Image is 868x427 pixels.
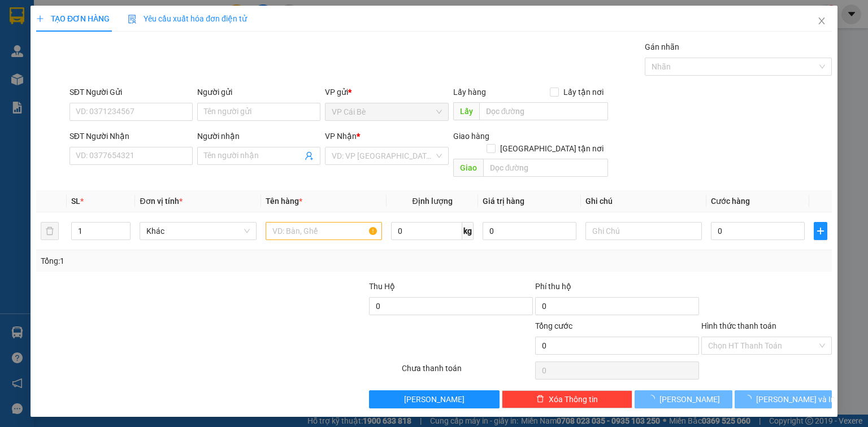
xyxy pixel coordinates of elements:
span: loading [647,395,659,403]
span: loading [744,395,756,403]
input: Dọc đường [479,102,608,120]
div: Người gửi [197,86,320,98]
label: Hình thức thanh toán [701,321,776,330]
span: Lấy [453,102,479,120]
input: Dọc đường [483,159,608,177]
div: SĐT Người Gửi [70,86,193,98]
div: Người nhận [197,130,320,142]
span: Giá trị hàng [483,197,524,206]
span: VP Nhận [325,132,357,141]
span: [GEOGRAPHIC_DATA] tận nơi [496,142,608,155]
span: Thu Hộ [368,282,394,291]
span: [PERSON_NAME] [404,393,465,406]
span: [PERSON_NAME] và In [756,393,835,406]
span: Đơn vị tính [140,197,182,206]
th: Ghi chú [581,190,706,212]
button: plus [814,222,827,240]
span: Giao [453,159,483,177]
span: Yêu cầu xuất hóa đơn điện tử [128,14,247,23]
span: Xóa Thông tin [549,393,598,406]
span: user-add [305,151,314,160]
span: close [817,16,826,25]
span: Cước hàng [711,197,750,206]
span: Giao hàng [453,132,489,141]
span: Lấy tận nơi [559,86,608,98]
div: VP gửi [325,86,448,98]
button: delete [41,222,59,240]
button: [PERSON_NAME] và In [735,390,832,408]
span: Định lượng [412,197,452,206]
span: SL [71,197,80,206]
span: [PERSON_NAME] [659,393,720,406]
input: 0 [483,222,576,240]
input: VD: Bàn, Ghế [266,222,382,240]
img: icon [128,15,137,24]
div: Tổng: 1 [41,255,336,267]
label: Gán nhãn [645,42,679,51]
span: Lấy hàng [453,88,485,97]
button: Close [806,6,837,37]
span: delete [536,395,544,404]
span: Tên hàng [266,197,302,206]
div: SĐT Người Nhận [70,130,193,142]
span: Tổng cước [535,321,572,330]
div: Phí thu hộ [535,280,699,297]
span: plus [814,226,827,236]
button: [PERSON_NAME] [635,390,732,408]
button: [PERSON_NAME] [368,390,499,408]
span: VP Cái Bè [332,103,441,120]
div: Chưa thanh toán [401,362,533,382]
span: plus [36,15,44,23]
span: kg [462,222,474,240]
span: TẠO ĐƠN HÀNG [36,14,110,23]
button: deleteXóa Thông tin [502,390,632,408]
span: Khác [146,223,249,239]
input: Ghi Chú [585,222,702,240]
